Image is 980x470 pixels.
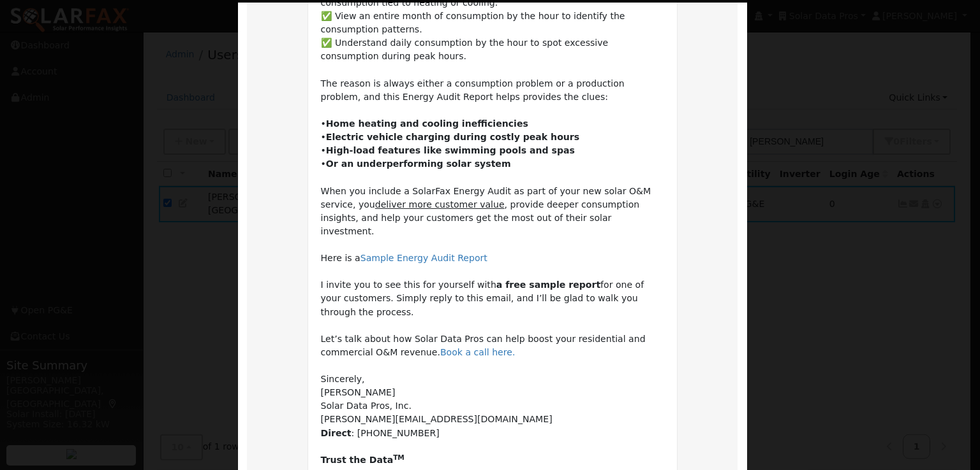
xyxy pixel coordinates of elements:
[375,199,505,210] u: deliver more customer value
[326,145,575,155] b: High-load features like swimming pools and spas
[440,347,515,357] a: Book a call here.
[321,455,405,465] b: Trust the Data
[326,132,579,142] b: Electric vehicle charging during costly peak hours
[360,253,487,263] a: Sample Energy Audit Report
[393,453,405,461] sup: TM
[326,118,528,129] b: Home heating and cooling inefficiencies
[326,159,511,169] b: Or an underperforming solar system
[496,280,600,290] b: a free sample report
[321,428,352,438] b: Direct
